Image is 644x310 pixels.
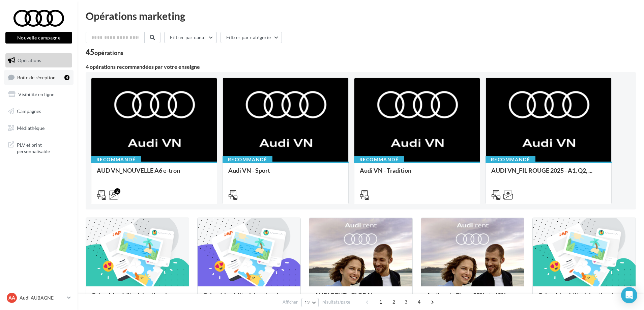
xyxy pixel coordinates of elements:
p: Audi AUBAGNE [20,294,64,301]
span: 4 [414,297,425,307]
span: Opérations [18,57,41,63]
a: PLV et print personnalisable [4,138,74,158]
span: Campagnes [17,108,41,114]
button: Nouvelle campagne [5,32,72,44]
button: 12 [301,298,319,307]
span: Calendrier éditorial national : se... [203,291,292,299]
span: PLV et print personnalisable [17,140,69,155]
div: Recommandé [354,156,404,163]
a: Visibilité en ligne [4,87,74,102]
div: Opérations marketing [86,11,636,21]
div: Recommandé [223,156,272,163]
span: Calendrier éditorial national : se... [91,291,181,299]
span: Afficher [283,299,298,305]
span: Audi VN - Sport [228,167,270,174]
span: Calendrier éditorial national : se... [538,291,627,299]
span: 12 [304,300,310,305]
div: 2 [114,188,120,194]
div: 4 [64,75,69,80]
span: AUDI VN_FIL ROUGE 2025 - A1, Q2, ... [491,167,592,174]
span: 1 [375,297,386,307]
button: Filtrer par catégorie [221,32,282,43]
span: Audi VN - Tradition [360,167,411,174]
a: Boîte de réception4 [4,70,74,85]
span: 3 [401,297,411,307]
div: Open Intercom Messenger [621,287,637,303]
a: Campagnes [4,104,74,118]
span: 2 [388,297,399,307]
div: Recommandé [486,156,535,163]
a: Opérations [4,53,74,67]
span: AUD VN_NOUVELLE A6 e-tron [97,167,180,174]
a: AA Audi AUBAGNE [5,291,72,304]
button: Filtrer par canal [164,32,217,43]
a: Médiathèque [4,121,74,135]
div: Recommandé [91,156,141,163]
span: Visibilité en ligne [18,91,54,97]
div: 45 [86,49,123,56]
span: Boîte de réception [17,74,56,80]
span: résultats/page [322,299,350,305]
div: 4 opérations recommandées par votre enseigne [86,64,636,69]
span: AA [8,294,15,301]
span: Médiathèque [17,125,45,131]
div: opérations [94,50,123,56]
